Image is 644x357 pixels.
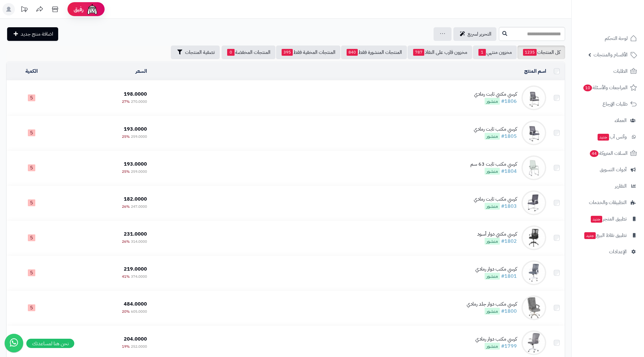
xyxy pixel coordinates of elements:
[478,49,486,56] span: 1
[185,49,215,56] span: تصفية المنتجات
[122,344,130,349] span: 19%
[575,228,640,243] a: تطبيق نقاط البيعجديد
[28,339,35,346] span: 5
[468,30,491,38] span: التحرير لسريع
[597,133,627,141] span: وآتس آب
[122,239,130,244] span: 26%
[575,64,640,79] a: الطلبات
[131,309,147,314] span: 605.0000
[122,99,130,104] span: 27%
[475,336,517,343] div: كرسي مكتب دوار رمادي
[131,169,147,174] span: 259.0000
[347,49,358,56] span: 840
[575,129,640,144] a: وآتس آبجديد
[473,46,517,59] a: مخزون منتهي1
[477,231,517,238] div: كرسي مكتبي دوار أسود
[600,165,627,174] span: أدوات التسويق
[485,238,500,245] span: منشور
[603,100,628,108] span: طلبات الإرجاع
[485,273,500,280] span: منشور
[28,304,35,311] span: 5
[575,244,640,259] a: الإعدادات
[485,343,500,350] span: منشور
[474,196,517,203] div: كرسي مكتب ثابت رمادي
[475,266,517,273] div: كرسي مكتب دوار رمادي
[453,27,496,41] a: التحرير لسريع
[615,116,627,125] span: العملاء
[521,190,546,215] img: كرسي مكتب ثابت رمادي
[575,146,640,161] a: السلات المتروكة44
[28,269,35,276] span: 5
[501,133,517,140] a: #1805
[122,274,130,279] span: 41%
[122,204,130,209] span: 26%
[470,161,517,168] div: كرسي مكتب ثابت 63 سم
[613,67,628,76] span: الطلبات
[583,83,628,92] span: المراجعات والأسئلة
[589,198,627,207] span: التطبيقات والخدمات
[131,274,147,279] span: 374.0000
[485,133,500,140] span: منشور
[131,204,147,209] span: 247.0000
[131,239,147,244] span: 314.0000
[124,335,147,343] span: 204.0000
[584,231,627,240] span: تطبيق نقاط البيع
[7,27,58,41] a: اضافة منتج جديد
[222,46,275,59] a: المنتجات المخفضة0
[124,230,147,238] span: 231.0000
[413,49,424,56] span: 787
[28,234,35,241] span: 5
[517,46,565,59] a: كل المنتجات1235
[501,307,517,315] a: #1800
[474,126,517,133] div: كرسي مكتب ثابت رمادي
[131,344,147,349] span: 252.0000
[485,168,500,175] span: منشور
[575,179,640,194] a: التقارير
[124,265,147,273] span: 219.0000
[124,195,147,203] span: 182.0000
[501,98,517,105] a: #1806
[28,94,35,101] span: 5
[341,46,407,59] a: المنتجات المنشورة فقط840
[28,164,35,171] span: 5
[590,150,599,157] span: 44
[122,169,130,174] span: 25%
[594,50,628,59] span: الأقسام والمنتجات
[521,225,546,250] img: كرسي مكتبي دوار أسود
[598,134,609,141] span: جديد
[575,162,640,177] a: أدوات التسويق
[501,237,517,245] a: #1802
[602,14,638,27] img: logo-2.png
[408,46,472,59] a: مخزون قارب على النفاذ787
[589,149,628,158] span: السلات المتروكة
[16,3,32,17] a: تحديثات المنصة
[25,67,38,75] a: الكمية
[521,155,546,180] img: كرسي مكتب ثابت 63 سم
[501,342,517,350] a: #1799
[131,134,147,139] span: 259.0000
[124,90,147,98] span: 198.0000
[501,168,517,175] a: #1804
[282,49,293,56] span: 395
[521,120,546,145] img: كرسي مكتب ثابت رمادي
[467,301,517,308] div: كرسي مكتب دوار جلد رمادي
[86,3,98,15] img: ai-face.png
[591,216,602,223] span: جديد
[521,85,546,110] img: كرسي مكتبي ثابت رمادي
[28,129,35,136] span: 5
[523,49,537,56] span: 1235
[131,99,147,104] span: 270.0000
[74,6,84,13] span: رفيق
[124,300,147,308] span: 484.0000
[276,46,340,59] a: المنتجات المخفية فقط395
[521,330,546,355] img: كرسي مكتب دوار رمادي
[122,309,130,314] span: 20%
[615,182,627,190] span: التقارير
[521,295,546,320] img: كرسي مكتب دوار جلد رمادي
[583,85,592,92] span: 10
[122,134,130,139] span: 25%
[575,80,640,95] a: المراجعات والأسئلة10
[575,97,640,111] a: طلبات الإرجاع
[474,91,517,98] div: كرسي مكتبي ثابت رمادي
[501,202,517,210] a: #1803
